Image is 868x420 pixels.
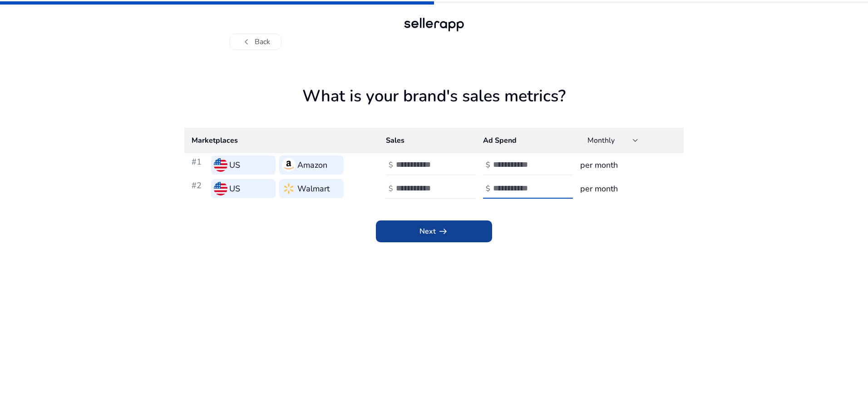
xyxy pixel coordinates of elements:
h4: $ [486,161,490,170]
h3: US [229,159,240,171]
h4: $ [389,185,393,193]
h3: #2 [192,179,207,198]
span: arrow_right_alt [438,226,449,237]
span: Next [419,226,449,237]
h4: $ [486,185,490,193]
h3: Walmart [297,182,330,195]
h3: #1 [192,155,207,175]
img: us.svg [214,182,227,195]
h3: per month [580,159,676,171]
th: Sales [379,128,476,153]
span: chevron_left [241,36,252,47]
th: Marketplaces [184,128,379,153]
h3: US [229,182,240,195]
button: chevron_leftBack [230,34,281,50]
span: Monthly [587,135,615,145]
h4: $ [389,161,393,170]
img: us.svg [214,158,227,172]
h3: Amazon [297,159,327,171]
th: Ad Spend [476,128,573,153]
h3: per month [580,182,676,195]
h1: What is your brand's sales metrics? [184,86,684,128]
button: Nextarrow_right_alt [376,220,492,242]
